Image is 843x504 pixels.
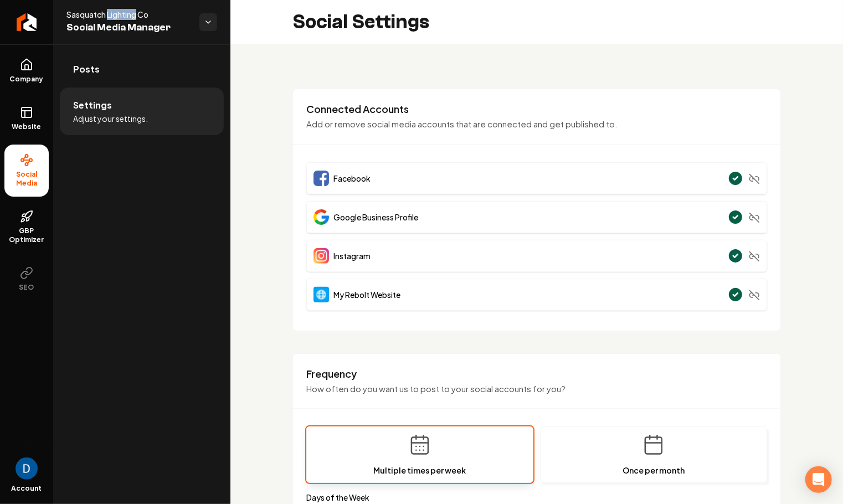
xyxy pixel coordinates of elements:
span: Facebook [333,173,371,184]
span: Company [6,75,48,84]
span: Posts [73,63,100,76]
label: Days of the Week [306,492,767,503]
h3: Frequency [306,367,767,380]
span: SEO [15,283,39,292]
span: Google Business Profile [333,212,418,223]
a: Company [4,49,49,92]
button: Multiple times per week [306,426,533,483]
img: Facebook [313,171,329,186]
button: Once per month [540,426,767,483]
a: Website [4,97,49,140]
span: GBP Optimizer [4,227,49,244]
img: Instagram [313,248,329,264]
a: GBP Optimizer [4,201,49,253]
button: Open user button [16,457,38,480]
img: Website [313,287,329,302]
h2: Social Settings [292,11,429,33]
span: Account [12,484,42,493]
span: Settings [73,99,112,112]
span: Website [8,122,46,131]
p: Add or remove social media accounts that are connected and get published to. [306,118,767,131]
p: How often do you want us to post to your social accounts for you? [306,383,767,395]
span: Sasquatch Lighting Co [66,9,191,20]
div: Open Intercom Messenger [805,466,832,493]
button: SEO [4,258,49,301]
a: Posts [60,52,224,87]
span: Social Media Manager [66,20,191,35]
img: Google [313,209,329,225]
span: Social Media [4,170,49,188]
img: Rebolt Logo [17,13,37,31]
span: Adjust your settings. [73,113,148,124]
span: My Rebolt Website [333,289,400,300]
span: Instagram [333,250,371,261]
h3: Connected Accounts [306,102,767,116]
img: David Rice [16,457,38,480]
